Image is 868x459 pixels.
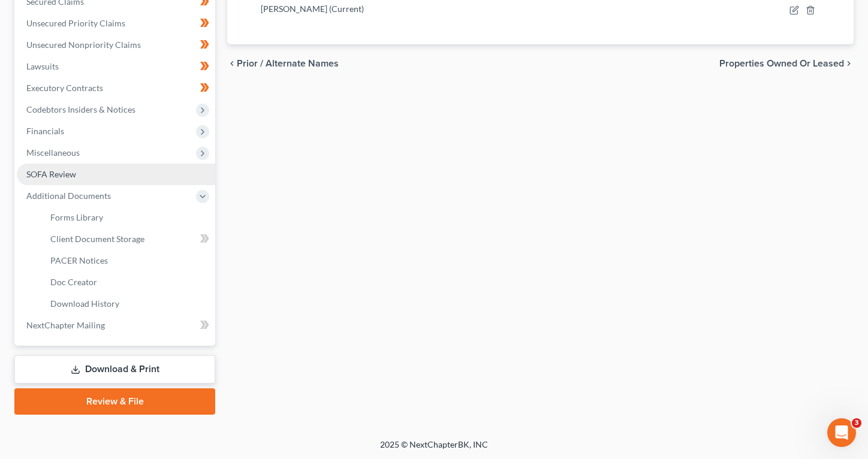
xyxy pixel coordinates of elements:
[50,298,119,309] span: Download History
[19,206,114,228] b: [EMAIL_ADDRESS][DOMAIN_NAME]
[206,363,225,382] button: Send a message…
[827,418,856,447] iframe: Intercom live chat
[41,293,215,315] a: Download History
[26,61,59,71] span: Lawsuits
[17,13,215,34] a: Unsecured Priority Claims
[10,175,197,266] div: You’ll get replies here and in your email:✉️[EMAIL_ADDRESS][DOMAIN_NAME]Our usual reply time🕒A fe...
[122,312,132,322] span: Scroll badge
[227,59,339,68] button: chevron_left Prior / Alternate Names
[188,5,210,28] button: Home
[50,277,97,287] span: Doc Creator
[17,164,215,185] a: SOFA Review
[29,247,86,257] b: A few hours
[26,104,135,114] span: Codebtors Insiders & Notices
[26,169,76,179] span: SOFA Review
[17,56,215,77] a: Lawsuits
[14,388,215,415] a: Review & File
[26,18,125,28] span: Unsecured Priority Claims
[38,367,47,377] button: Gif picker
[8,5,31,28] button: go back
[26,126,64,136] span: Financials
[10,92,230,175] div: Scott says…
[719,59,854,68] button: Properties Owned or Leased chevron_right
[26,40,141,50] span: Unsecured Nonpriority Claims
[210,5,232,26] div: Close
[57,367,67,377] button: Upload attachment
[76,367,86,377] button: Start recording
[53,99,221,158] div: Hi- is there a way to edit the form "List of Equity Security Holders"? I see it to drag into the ...
[19,235,187,258] div: Our usual reply time 🕒
[50,255,108,265] span: PACER Notices
[844,59,854,68] i: chevron_right
[237,59,339,68] span: Prior / Alternate Names
[26,191,111,201] span: Additional Documents
[852,418,861,428] span: 3
[58,11,101,20] h1: Operator
[261,4,364,14] span: [PERSON_NAME] (Current)
[10,175,230,267] div: Operator says…
[19,182,187,229] div: You’ll get replies here and in your email: ✉️
[10,342,230,363] textarea: Message…
[17,315,215,336] a: NextChapter Mailing
[41,250,215,271] a: PACER Notices
[26,83,103,93] span: Executory Contracts
[41,228,215,250] a: Client Document Storage
[41,271,215,293] a: Doc Creator
[41,207,215,228] a: Forms Library
[26,147,80,158] span: Miscellaneous
[17,77,215,99] a: Executory Contracts
[110,314,130,334] button: Scroll to bottom
[17,34,215,56] a: Unsecured Nonpriority Claims
[10,267,197,305] div: In the meantime, these articles might help:
[50,212,103,222] span: Forms Library
[34,7,53,26] img: Profile image for Operator
[37,307,230,339] div: Amendments
[19,274,187,298] div: In the meantime, these articles might help:
[26,320,105,330] span: NextChapter Mailing
[37,339,230,383] div: Form 121 Statement of Social Security
[14,355,215,383] a: Download & Print
[227,59,237,68] i: chevron_left
[50,234,144,244] span: Client Document Storage
[43,92,230,165] div: Hi- is there a way to edit the form "List of Equity Security Holders"? I see it to drag into the ...
[19,367,28,377] button: Emoji picker
[719,59,844,68] span: Properties Owned or Leased
[10,267,230,306] div: Operator says…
